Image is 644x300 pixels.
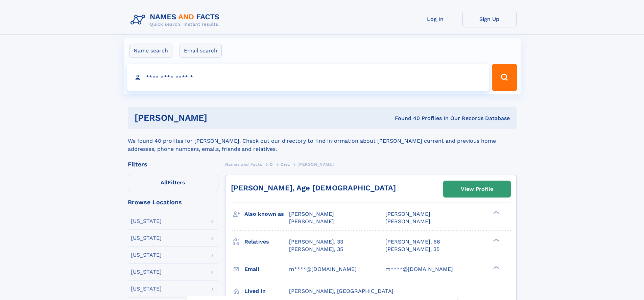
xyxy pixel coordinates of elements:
[231,184,396,192] a: [PERSON_NAME], Age [DEMOGRAPHIC_DATA]
[385,218,430,225] span: [PERSON_NAME]
[244,208,289,220] h3: Also known as
[297,162,334,167] span: [PERSON_NAME]
[385,238,440,246] a: [PERSON_NAME], 66
[492,265,500,270] div: ❯
[131,218,162,224] div: [US_STATE]
[289,211,334,217] span: [PERSON_NAME]
[244,236,289,248] h3: Relatives
[131,252,162,258] div: [US_STATE]
[289,246,343,253] a: [PERSON_NAME], 35
[289,238,343,246] a: [PERSON_NAME], 33
[131,235,162,241] div: [US_STATE]
[385,211,430,217] span: [PERSON_NAME]
[492,64,517,91] button: Search Button
[180,44,222,58] label: Email search
[408,11,462,27] a: Log In
[225,160,262,168] a: Names and Facts
[492,238,500,242] div: ❯
[244,285,289,297] h3: Lived in
[161,179,168,186] span: All
[127,64,489,91] input: search input
[128,175,218,191] label: Filters
[289,218,334,225] span: [PERSON_NAME]
[289,288,393,294] span: [PERSON_NAME], [GEOGRAPHIC_DATA]
[128,161,218,167] div: Filters
[244,263,289,275] h3: Email
[131,269,162,275] div: [US_STATE]
[461,181,493,197] div: View Profile
[301,115,510,122] div: Found 40 Profiles In Our Records Database
[281,160,290,168] a: Diez
[444,181,510,197] a: View Profile
[270,162,273,167] span: D
[270,160,273,168] a: D
[128,199,218,205] div: Browse Locations
[128,11,225,29] img: Logo Names and Facts
[131,286,162,292] div: [US_STATE]
[281,162,290,167] span: Diez
[135,114,301,122] h1: [PERSON_NAME]
[462,11,517,27] a: Sign Up
[385,246,439,253] a: [PERSON_NAME], 35
[129,44,172,58] label: Name search
[128,129,517,153] div: We found 40 profiles for [PERSON_NAME]. Check out our directory to find information about [PERSON...
[492,210,500,215] div: ❯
